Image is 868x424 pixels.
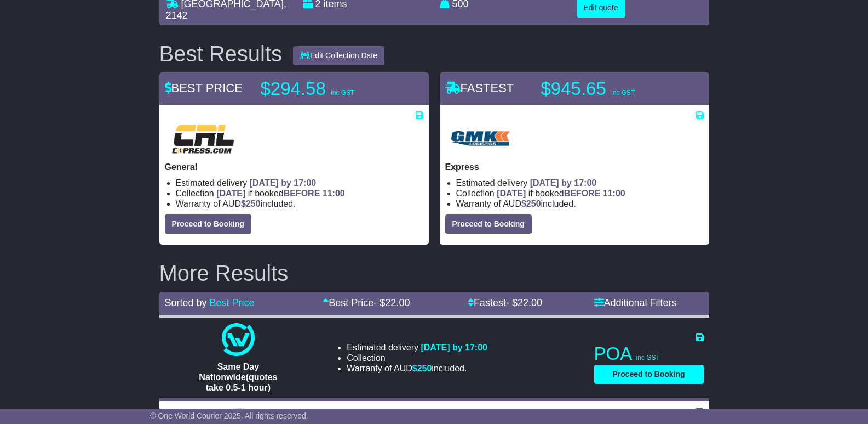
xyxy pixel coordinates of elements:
li: Estimated delivery [347,342,487,353]
span: $ [241,199,261,208]
span: inc GST [331,89,354,97]
p: POA [594,343,704,365]
span: 22.00 [518,297,542,308]
span: BEFORE [564,189,601,198]
p: $294.58 [261,78,398,100]
span: Same Day Nationwide(quotes take 0.5-1 hour) [199,362,277,392]
li: Collection [347,353,487,363]
a: Additional Filters [594,297,677,308]
p: $945.65 [541,78,678,100]
span: - $ [506,297,542,308]
li: Collection [176,188,423,199]
div: Best Results [154,42,288,66]
span: Sorted by [165,297,207,308]
p: Express [445,162,704,172]
span: FASTEST [445,81,514,95]
span: 11:00 [323,189,345,198]
button: Proceed to Booking [445,214,532,234]
button: Edit Collection Date [293,46,384,65]
span: - $ [373,297,410,308]
img: One World Courier: Same Day Nationwide(quotes take 0.5-1 hour) [222,323,255,356]
a: Best Price- $22.00 [323,297,410,308]
li: Warranty of AUD included. [176,199,423,209]
span: 11:00 [603,189,625,198]
span: [DATE] [216,189,245,198]
li: Warranty of AUD included. [456,199,704,209]
li: Estimated delivery [456,178,704,188]
a: Best Price [210,297,255,308]
span: BEFORE [284,189,320,198]
img: GMK Logistics: Express [445,121,515,156]
span: [DATE] [497,189,526,198]
span: BEST PRICE [165,81,243,95]
span: $ [412,364,432,373]
span: if booked [497,189,625,198]
span: inc GST [611,89,635,97]
span: [DATE] by 17:00 [421,343,487,352]
li: Estimated delivery [176,178,423,188]
li: Warranty of AUD included. [347,363,487,374]
span: inc GST [636,354,660,361]
span: 22.00 [385,297,410,308]
span: [DATE] by 17:00 [250,178,317,188]
span: © One World Courier 2025. All rights reserved. [150,411,308,420]
span: 250 [246,199,261,208]
img: CRL: General [165,121,242,156]
p: General [165,162,423,172]
span: if booked [216,189,344,198]
h2: More Results [159,261,709,285]
span: 250 [417,364,432,373]
li: Collection [456,188,704,199]
button: Proceed to Booking [594,365,704,384]
button: Proceed to Booking [165,214,251,234]
span: $ [521,199,541,208]
a: Fastest- $22.00 [468,297,542,308]
span: [DATE] by 17:00 [530,178,597,188]
span: 250 [526,199,541,208]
